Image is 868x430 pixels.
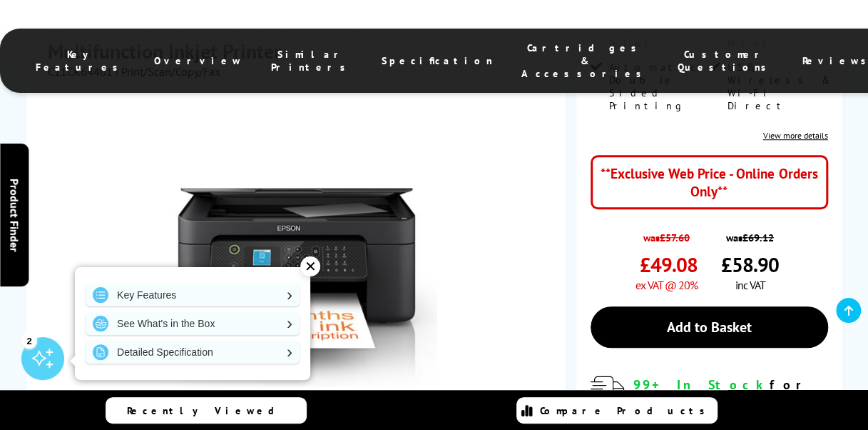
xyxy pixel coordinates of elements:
[735,278,765,292] span: inc VAT
[721,224,779,244] span: was
[271,48,353,74] span: Similar Printers
[678,48,774,74] span: Customer Questions
[660,231,690,244] strike: £57.60
[721,251,779,278] span: £58.90
[591,155,828,209] div: **Exclusive Web Price - Online Orders Only**
[633,376,828,426] div: for FREE Next Day Delivery
[591,306,828,348] a: Add to Basket
[382,54,493,67] span: Specification
[106,397,307,424] a: Recently Viewed
[86,341,300,364] a: Detailed Specification
[21,332,37,348] div: 2
[635,278,698,292] span: ex VAT @ 20%
[633,376,770,393] span: 99+ In Stock
[127,404,289,417] span: Recently Viewed
[154,54,242,67] span: Overview
[640,251,698,278] span: £49.08
[7,179,21,252] span: Product Finder
[635,224,698,244] span: was
[763,130,828,141] a: View more details
[158,106,437,386] img: Epson WorkForce WF-2910DWF
[516,397,718,424] a: Compare Products
[36,48,126,74] span: Key Features
[86,312,300,335] a: See What's in the Box
[300,256,320,276] div: ✕
[742,231,774,244] strike: £69.12
[86,284,300,306] a: Key Features
[540,404,713,417] span: Compare Products
[521,41,649,80] span: Cartridges & Accessories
